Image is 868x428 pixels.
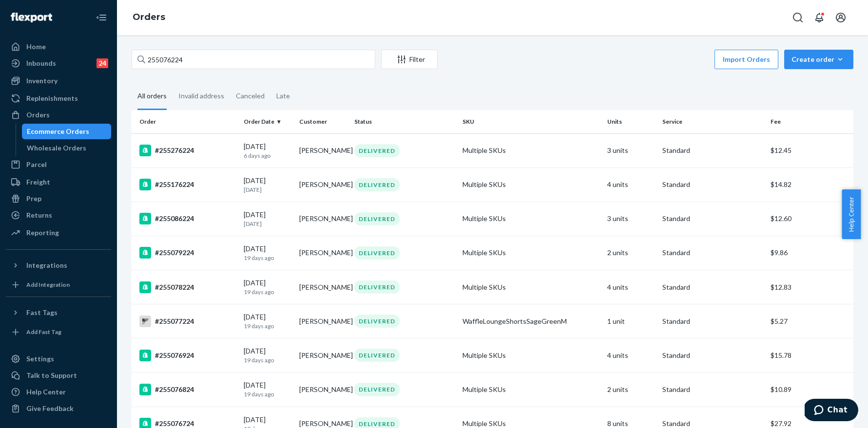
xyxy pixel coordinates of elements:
[26,110,50,120] div: Orders
[810,8,829,27] button: Open notifications
[354,349,400,362] div: DELIVERED
[26,371,77,380] div: Talk to Support
[22,140,112,156] a: Wholesale Orders
[459,167,603,202] td: Multiple SKUs
[236,83,265,109] div: Canceled
[139,316,236,327] div: #255077224
[459,372,603,407] td: Multiple SKUs
[6,305,111,320] button: Fast Tags
[767,133,853,167] td: $12.45
[26,210,52,220] div: Returns
[658,110,767,133] th: Service
[603,133,659,167] td: 3 units
[26,160,47,169] div: Parcel
[603,110,659,133] th: Units
[6,174,111,190] a: Freight
[6,157,111,172] a: Parcel
[603,167,659,202] td: 4 units
[459,270,603,304] td: Multiple SKUs
[788,8,808,27] button: Open Search Box
[26,76,58,86] div: Inventory
[295,133,351,167] td: [PERSON_NAME]
[92,8,111,27] button: Close Navigation
[26,42,46,52] div: Home
[767,304,853,338] td: $5.27
[767,167,853,202] td: $14.82
[354,383,400,396] div: DELIVERED
[662,214,763,223] p: Standard
[295,270,351,304] td: [PERSON_NAME]
[244,210,291,228] div: [DATE]
[244,220,291,228] p: [DATE]
[26,280,70,289] div: Add Integration
[27,143,86,153] div: Wholesale Orders
[6,225,111,241] a: Reporting
[125,3,173,32] ol: breadcrumbs
[767,236,853,270] td: $9.86
[805,399,858,423] iframe: Opens a widget where you can chat to one of our agents
[96,58,108,68] div: 24
[767,270,853,304] td: $12.83
[26,194,41,204] div: Prep
[767,110,853,133] th: Fee
[139,384,236,395] div: #255076824
[244,142,291,160] div: [DATE]
[244,380,291,398] div: [DATE]
[463,316,599,326] div: WaffleLoungeShortsSageGreenM
[244,186,291,194] p: [DATE]
[276,83,290,109] div: Late
[603,372,659,407] td: 2 units
[662,180,763,189] p: Standard
[11,13,52,22] img: Flexport logo
[6,56,111,71] a: Inbounds24
[6,401,111,416] button: Give Feedback
[354,246,400,260] div: DELIVERED
[139,179,236,190] div: #255176224
[767,372,853,407] td: $10.89
[6,384,111,400] a: Help Center
[240,110,295,133] th: Order Date
[662,282,763,292] p: Standard
[244,390,291,398] p: 19 days ago
[662,248,763,258] p: Standard
[139,213,236,224] div: #255086224
[244,312,291,330] div: [DATE]
[662,146,763,155] p: Standard
[354,315,400,328] div: DELIVERED
[26,404,74,413] div: Give Feedback
[132,50,375,69] input: Search orders
[382,55,437,64] div: Filter
[295,338,351,372] td: [PERSON_NAME]
[662,316,763,326] p: Standard
[714,50,778,69] button: Import Orders
[26,177,50,187] div: Freight
[26,354,54,364] div: Settings
[133,12,165,22] a: Orders
[295,372,351,407] td: [PERSON_NAME]
[662,385,763,394] p: Standard
[244,244,291,262] div: [DATE]
[26,387,66,397] div: Help Center
[603,270,659,304] td: 4 units
[299,117,347,126] div: Customer
[139,350,236,361] div: #255076924
[137,83,167,110] div: All orders
[26,93,78,103] div: Replenishments
[842,189,861,239] button: Help Center
[459,338,603,372] td: Multiple SKUs
[244,288,291,296] p: 19 days ago
[354,212,400,225] div: DELIVERED
[22,124,112,139] a: Ecommerce Orders
[791,55,846,64] div: Create order
[662,351,763,360] p: Standard
[178,83,224,109] div: Invalid address
[354,144,400,157] div: DELIVERED
[354,178,400,191] div: DELIVERED
[244,151,291,160] p: 6 days ago
[6,39,111,55] a: Home
[295,236,351,270] td: [PERSON_NAME]
[767,202,853,236] td: $12.60
[6,207,111,223] a: Returns
[244,176,291,194] div: [DATE]
[244,278,291,296] div: [DATE]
